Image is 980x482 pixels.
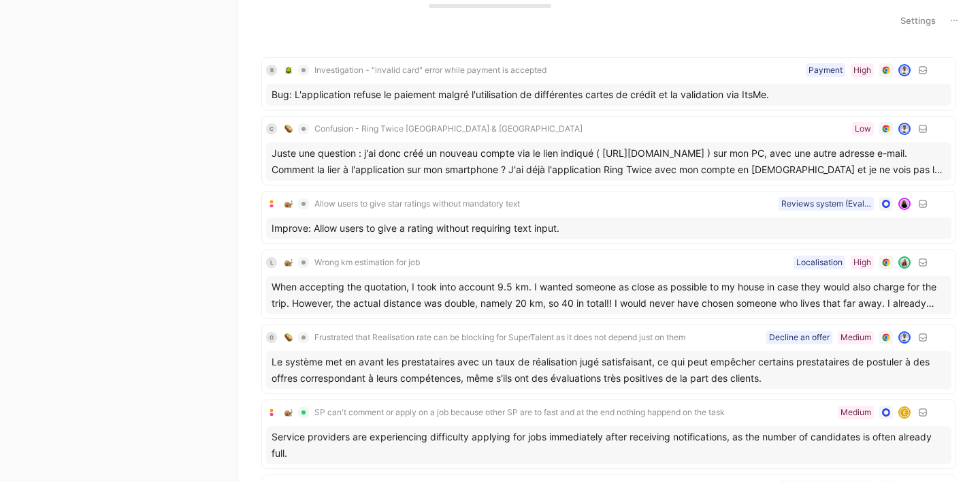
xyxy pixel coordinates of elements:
[261,116,956,185] a: C🥔Confusion - Ring Twice [GEOGRAPHIC_DATA] & [GEOGRAPHIC_DATA]LowavatarJuste une question : j'ai ...
[261,250,956,319] a: L🐌Wrong km estimation for jobHighLocalisationavatarWhen accepting the quotation, I took into acco...
[314,332,685,343] span: Frustrated that Realisation rate can be blocking for SuperTalent as it does not depend just on them
[266,276,951,314] div: When accepting the quotation, I took into account 9.5 km. I wanted someone as close as possible t...
[280,62,551,78] button: 🪲Investigation - "invalid card" error while payment is accepted
[840,331,871,344] div: Medium
[855,122,871,136] div: Low
[266,351,951,389] div: Le système met en avant les prestataires avec un taux de réalisation jugé satisfaisant, ce qui pe...
[266,426,951,464] div: Service providers are experiencing difficulty applying for jobs immediately after receiving notif...
[284,333,293,342] img: 🥔
[280,121,587,137] button: 🥔Confusion - Ring Twice [GEOGRAPHIC_DATA] & [GEOGRAPHIC_DATA]
[266,198,277,209] img: logo
[280,404,730,421] button: 🐌SP can't comment or apply on a job because other SP are to fast and at the end nothing happend o...
[314,123,583,134] span: Confusion - Ring Twice [GEOGRAPHIC_DATA] & [GEOGRAPHIC_DATA]
[266,65,277,76] div: B
[314,198,520,209] span: Allow users to give star ratings without mandatory text
[266,257,277,268] div: L
[900,333,909,342] img: avatar
[261,400,956,469] a: logo🐌SP can't comment or apply on a job because other SP are to fast and at the end nothing happe...
[280,254,425,271] button: 🐌Wrong km estimation for job
[314,65,546,76] span: Investigation - "invalid card" error while payment is accepted
[900,65,909,75] img: avatar
[261,325,956,394] a: G🥔Frustrated that Realisation rate can be blocking for SuperTalent as it does not depend just on ...
[284,408,293,417] img: 🐌
[284,125,293,133] img: 🥔
[284,66,293,74] img: 🪲
[796,256,843,269] div: Localisation
[840,406,871,419] div: Medium
[266,84,951,106] div: Bug: L'application refuse le paiement malgré l'utilisation de différentes cartes de crédit et la ...
[266,142,951,181] div: Juste une question : j'ai donc créé un nouveau compte via le lien indiqué ( [URL][DOMAIN_NAME] ) ...
[781,197,871,211] div: Reviews system (Evaluations)
[266,217,951,239] div: Improve: Allow users to give a rating without requiring text input.
[266,123,277,134] div: C
[900,258,909,267] img: avatar
[900,124,909,134] img: avatar
[900,199,909,209] img: avatar
[261,191,956,244] a: logo🐌Allow users to give star ratings without mandatory textReviews system (Evaluations)avatarImp...
[261,57,956,110] a: B🪲Investigation - "invalid card" error while payment is acceptedHighPaymentavatarBug: L'applicati...
[266,407,277,418] img: logo
[853,256,871,269] div: High
[280,196,525,212] button: 🐌Allow users to give star ratings without mandatory text
[900,408,909,417] div: E
[284,258,293,267] img: 🐌
[769,331,830,344] div: Decline an offer
[808,63,843,77] div: Payment
[894,11,942,30] button: Settings
[284,200,293,208] img: 🐌
[314,407,725,418] span: SP can't comment or apply on a job because other SP are to fast and at the end nothing happend on...
[280,329,690,346] button: 🥔Frustrated that Realisation rate can be blocking for SuperTalent as it does not depend just on them
[266,332,277,343] div: G
[853,63,871,77] div: High
[314,257,420,268] span: Wrong km estimation for job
